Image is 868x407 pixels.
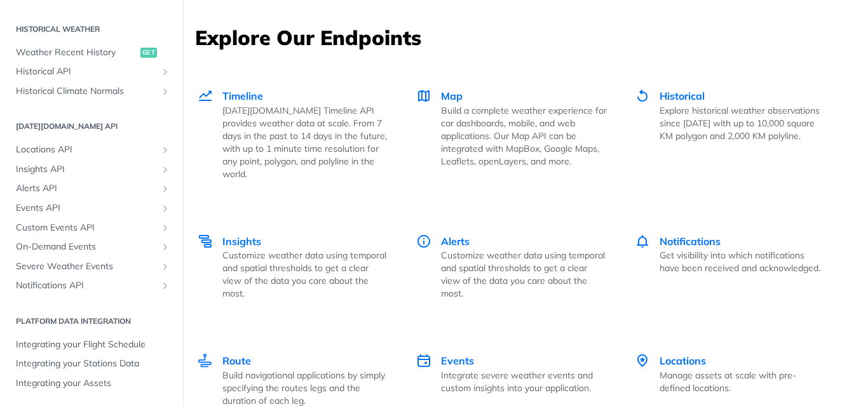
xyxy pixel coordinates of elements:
[10,335,173,354] a: Integrating your Flight Schedule
[10,140,173,159] a: Locations APIShow subpages for Locations API
[198,88,213,103] img: Timeline
[10,121,173,132] h2: [DATE][DOMAIN_NAME] API
[16,163,157,176] span: Insights API
[635,88,650,103] img: Historical
[222,354,251,367] span: Route
[196,62,402,207] a: Timeline Timeline [DATE][DOMAIN_NAME] Timeline API provides weather data at scale. From 7 days in...
[10,316,173,327] h2: Platform DATA integration
[160,203,170,213] button: Show subpages for Events API
[16,260,157,273] span: Severe Weather Events
[222,235,261,248] span: Insights
[416,234,431,249] img: Alerts
[196,207,402,327] a: Insights Insights Customize weather data using temporal and spatial thresholds to get a clear vie...
[16,222,157,234] span: Custom Events API
[621,62,839,207] a: Historical Historical Explore historical weather observations since [DATE] with up to 10,000 squa...
[160,183,170,194] button: Show subpages for Alerts API
[635,353,650,368] img: Locations
[10,374,173,393] a: Integrating your Assets
[402,62,621,207] a: Map Map Build a complete weather experience for car dashboards, mobile, and web applications. Our...
[198,234,213,249] img: Insights
[16,357,170,370] span: Integrating your Stations Data
[441,90,463,102] span: Map
[16,338,170,351] span: Integrating your Flight Schedule
[402,207,621,327] a: Alerts Alerts Customize weather data using temporal and spatial thresholds to get a clear view of...
[441,235,470,248] span: Alerts
[16,279,157,292] span: Notifications API
[621,207,839,327] a: Notifications Notifications Get visibility into which notifications have been received and acknow...
[222,249,388,300] p: Customize weather data using temporal and spatial thresholds to get a clear view of the data you ...
[160,223,170,233] button: Show subpages for Custom Events API
[441,369,607,394] p: Integrate severe weather events and custom insights into your application.
[441,354,474,367] span: Events
[10,160,173,179] a: Insights APIShow subpages for Insights API
[441,104,607,168] p: Build a complete weather experience for car dashboards, mobile, and web applications. Our Map API...
[160,164,170,175] button: Show subpages for Insights API
[660,249,825,274] p: Get visibility into which notifications have been received and acknowledged.
[16,46,137,59] span: Weather Recent History
[660,235,721,248] span: Notifications
[10,23,173,35] h2: Historical Weather
[222,104,388,180] p: [DATE][DOMAIN_NAME] Timeline API provides weather data at scale. From 7 days in the past to 14 da...
[16,241,157,253] span: On-Demand Events
[416,353,431,368] img: Events
[10,276,173,295] a: Notifications APIShow subpages for Notifications API
[660,369,825,394] p: Manage assets at scale with pre-defined locations.
[10,237,173,257] a: On-Demand EventsShow subpages for On-Demand Events
[10,62,173,81] a: Historical APIShow subpages for Historical API
[140,48,157,58] span: get
[10,199,173,218] a: Events APIShow subpages for Events API
[195,23,856,51] h3: Explore Our Endpoints
[16,182,157,195] span: Alerts API
[660,354,706,367] span: Locations
[222,90,263,102] span: Timeline
[160,242,170,252] button: Show subpages for On-Demand Events
[16,143,157,156] span: Locations API
[160,262,170,272] button: Show subpages for Severe Weather Events
[10,43,173,62] a: Weather Recent Historyget
[10,82,173,101] a: Historical Climate NormalsShow subpages for Historical Climate Normals
[10,218,173,237] a: Custom Events APIShow subpages for Custom Events API
[160,145,170,155] button: Show subpages for Locations API
[16,377,170,390] span: Integrating your Assets
[198,353,213,368] img: Route
[160,86,170,97] button: Show subpages for Historical Climate Normals
[660,90,705,102] span: Historical
[16,85,157,98] span: Historical Climate Normals
[10,354,173,373] a: Integrating your Stations Data
[660,104,825,142] p: Explore historical weather observations since [DATE] with up to 10,000 square KM polygon and 2,00...
[222,369,388,407] p: Build navigational applications by simply specifying the routes legs and the duration of each leg.
[10,179,173,198] a: Alerts APIShow subpages for Alerts API
[635,234,650,249] img: Notifications
[16,65,157,78] span: Historical API
[416,88,431,103] img: Map
[10,257,173,276] a: Severe Weather EventsShow subpages for Severe Weather Events
[160,281,170,291] button: Show subpages for Notifications API
[16,202,157,215] span: Events API
[160,67,170,77] button: Show subpages for Historical API
[441,249,607,300] p: Customize weather data using temporal and spatial thresholds to get a clear view of the data you ...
